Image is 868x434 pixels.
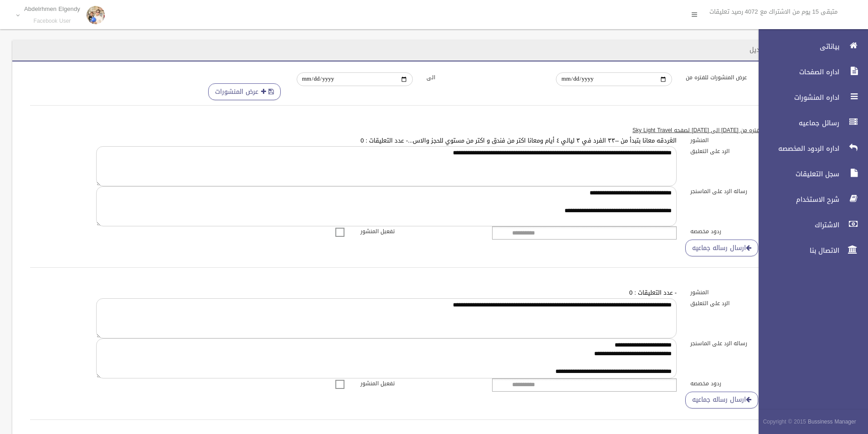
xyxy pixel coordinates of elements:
label: الرد على التعليق [683,298,816,308]
span: اداره المنشورات [751,93,842,102]
label: تفعيل المنشور [354,378,486,388]
span: اداره الردود المخصصه [751,144,842,153]
a: ارسال رساله جماعيه [685,240,758,256]
label: المنشور [683,287,816,297]
label: الرد على التعليق [683,146,816,156]
span: الاشتراك [751,220,842,230]
label: عرض المنشورات للفتره من [679,72,809,82]
label: ردود مخصصه [683,226,816,236]
label: الى [420,72,550,82]
a: رسائل جماعيه [751,113,868,133]
span: سجل التعليقات [751,169,842,179]
a: - عدد التعليقات : 0 [629,287,677,298]
a: سجل التعليقات [751,164,868,184]
label: المنشور [683,135,816,145]
a: الاتصال بنا [751,240,868,260]
p: Abdelrhmen Elgendy [24,5,80,12]
span: الاتصال بنا [751,246,842,255]
a: اداره المنشورات [751,87,868,107]
small: Facebook User [24,18,80,25]
span: اداره الصفحات [751,67,842,77]
a: ارسال رساله جماعيه [685,392,758,408]
span: شرح الاستخدام [751,195,842,204]
a: اداره الردود المخصصه [751,138,868,158]
span: Copyright © 2015 [763,417,806,427]
a: اداره الصفحات [751,62,868,82]
span: بياناتى [751,42,842,51]
a: شرح الاستخدام [751,189,868,209]
header: اداره المنشورات / تعديل [739,41,827,59]
a: الاشتراك [751,215,868,235]
label: تفعيل المنشور [354,226,486,236]
button: عرض المنشورات [208,83,281,100]
label: رساله الرد على الماسنجر [683,186,816,196]
span: رسائل جماعيه [751,118,842,128]
a: الغردقه معانا بتبدأ من ٣٣٠٠ الفرد في ٣ ليالي ٤ أيام ومعانا اكتر من فندق و اكتر من مستوي للحجز وال... [360,135,677,146]
label: رساله الرد على الماسنجر [683,338,816,348]
a: بياناتى [751,36,868,56]
u: قائمه ب 50 منشور للفتره من [DATE] الى [DATE] لصفحه Sky Light Travel [632,125,809,135]
label: ردود مخصصه [683,378,816,388]
strong: Bussiness Manager [808,417,856,427]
